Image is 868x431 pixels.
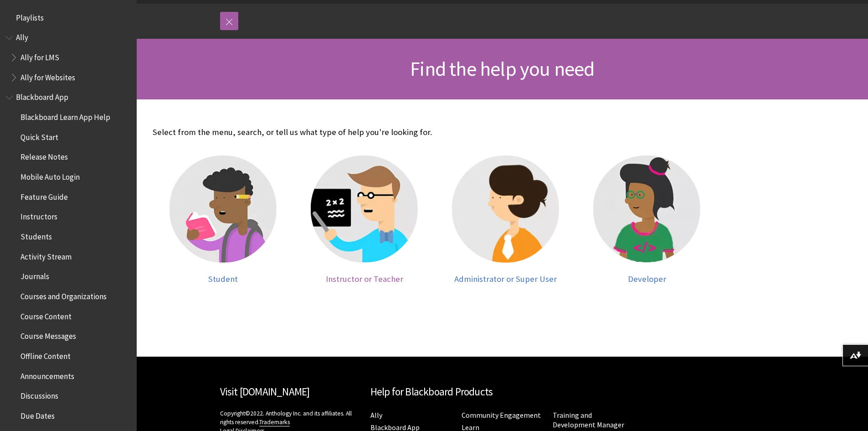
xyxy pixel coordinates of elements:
[208,274,238,284] span: Student
[303,156,426,284] a: Instructor Instructor or Teacher
[16,30,28,42] span: Ally
[21,109,110,122] span: Blackboard Learn App Help
[326,274,403,284] span: Instructor or Teacher
[454,274,557,284] span: Administrator or Super User
[586,156,709,284] a: Developer
[21,388,58,400] span: Discussions
[21,130,58,142] span: Quick Start
[21,169,80,182] span: Mobile Auto Login
[311,156,418,263] img: Instructor
[5,30,131,85] nav: Book outline for Anthology Ally Help
[21,309,72,321] span: Course Content
[16,90,68,102] span: Blackboard App
[462,410,541,420] a: Community Engagement
[21,209,57,222] span: Instructors
[169,156,277,263] img: Student
[21,289,107,301] span: Courses and Organizations
[444,156,567,284] a: Administrator Administrator or Super User
[21,348,71,361] span: Offline Content
[220,385,310,398] a: Visit [DOMAIN_NAME]
[21,50,59,62] span: Ally for LMS
[21,408,55,421] span: Due Dates
[21,329,76,341] span: Course Messages
[16,10,44,22] span: Playlists
[553,410,624,430] a: Training and Development Manager
[410,56,594,81] span: Find the help you need
[21,70,75,82] span: Ally for Websites
[370,410,382,420] a: Ally
[21,150,68,162] span: Release Notes
[21,189,68,202] span: Feature Guide
[21,249,72,261] span: Activity Stream
[259,418,290,426] a: Trademarks
[628,274,666,284] span: Developer
[21,369,74,381] span: Announcements
[153,126,718,138] p: Select from the menu, search, or tell us what type of help you're looking for.
[452,156,559,263] img: Administrator
[5,10,131,26] nav: Book outline for Playlists
[21,269,49,281] span: Journals
[162,156,285,284] a: Student Student
[21,229,52,241] span: Students
[370,384,635,400] h2: Help for Blackboard Products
